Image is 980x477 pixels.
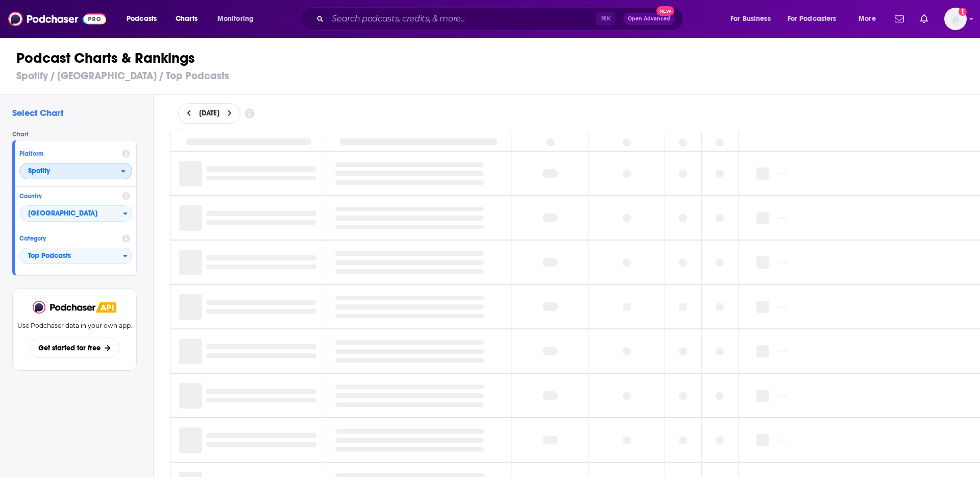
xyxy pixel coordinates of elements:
span: Open Advanced [628,16,670,21]
span: [DATE] [199,110,219,117]
button: Countries [19,205,132,222]
h4: Platform [19,150,118,157]
h1: Podcast Charts & Rankings [16,49,972,67]
button: Show profile menu [944,8,967,30]
span: For Podcasters [788,12,837,26]
button: Open AdvancedNew [623,13,675,25]
img: Podchaser - Follow, Share and Rate Podcasts [8,9,106,29]
img: User Profile [944,8,967,30]
h2: Platforms [19,163,132,179]
svg: Add a profile image [959,8,967,16]
a: Charts [169,11,204,27]
span: Charts [176,12,198,26]
p: Use Podchaser data in your own app. [17,322,132,329]
span: ⌘ K [596,12,615,26]
img: Podchaser - Follow, Share and Rate Podcasts [33,301,96,314]
span: Monitoring [217,12,254,26]
span: Podcasts [127,12,157,26]
img: Podchaser API banner [96,302,116,313]
button: open menu [723,11,783,27]
button: open menu [851,11,889,27]
div: Search podcasts, credits, & more... [309,7,693,31]
button: open menu [119,11,170,27]
span: [GEOGRAPHIC_DATA] [20,205,123,223]
span: Logged in as andrewmorrissey [944,8,967,30]
button: open menu [781,11,851,27]
span: Get started for free [38,344,101,352]
span: Spotify [28,168,50,175]
button: open menu [210,11,267,27]
h4: Chart [12,131,145,138]
h3: Spotify / [GEOGRAPHIC_DATA] / Top Podcasts [16,69,972,82]
span: New [656,6,675,16]
button: Categories [19,248,132,264]
a: Show notifications dropdown [891,10,908,28]
button: Get started for free [30,338,119,358]
input: Search podcasts, credits, & more... [328,11,596,27]
span: Top Podcasts [20,248,123,265]
span: More [859,12,876,26]
button: open menu [19,163,132,179]
h2: Select Chart [12,107,145,118]
a: Show notifications dropdown [916,10,932,28]
h4: Category [19,235,118,242]
h4: Country [19,193,118,200]
span: For Business [730,12,771,26]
